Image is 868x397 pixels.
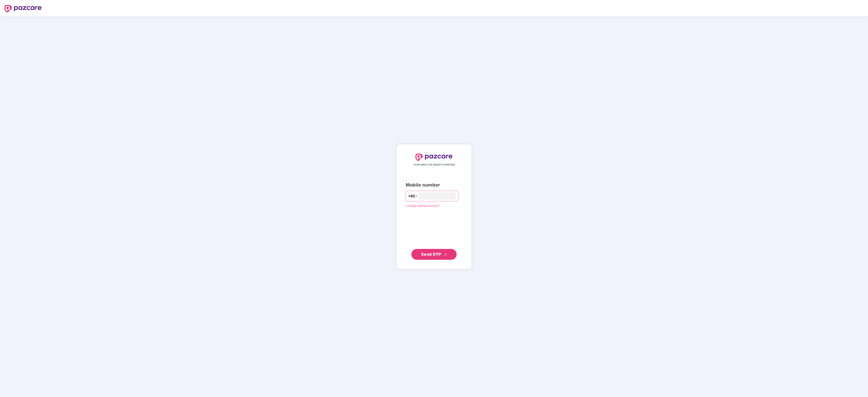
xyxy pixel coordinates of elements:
[406,182,462,189] div: Mobile number
[421,252,441,257] span: Send OTP
[415,154,453,161] img: logo
[5,5,42,12] img: logo
[406,204,440,208] a: Change mobile number?
[413,163,455,167] span: YOUR EMPLOYEE BENEFITS PARTNER
[408,193,415,199] span: +91
[411,249,457,260] button: Send OTPdouble-right
[415,195,418,197] span: down
[444,253,447,256] span: double-right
